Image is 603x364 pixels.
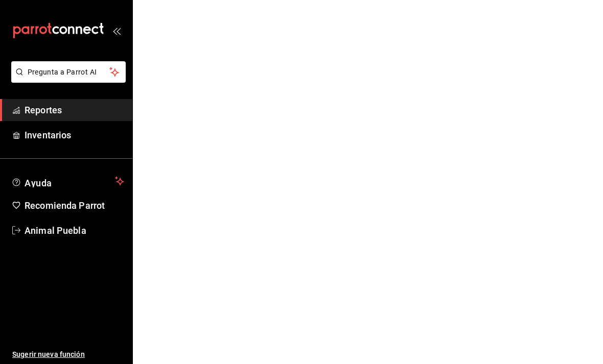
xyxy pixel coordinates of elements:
[112,27,121,35] button: open_drawer_menu
[25,103,124,117] span: Reportes
[11,61,126,83] button: Pregunta a Parrot AI
[25,128,124,142] span: Inventarios
[25,199,124,212] span: Recomienda Parrot
[12,349,124,360] span: Sugerir nueva función
[25,224,124,237] span: Animal Puebla
[7,74,126,85] a: Pregunta a Parrot AI
[28,67,110,78] span: Pregunta a Parrot AI
[25,175,111,187] span: Ayuda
